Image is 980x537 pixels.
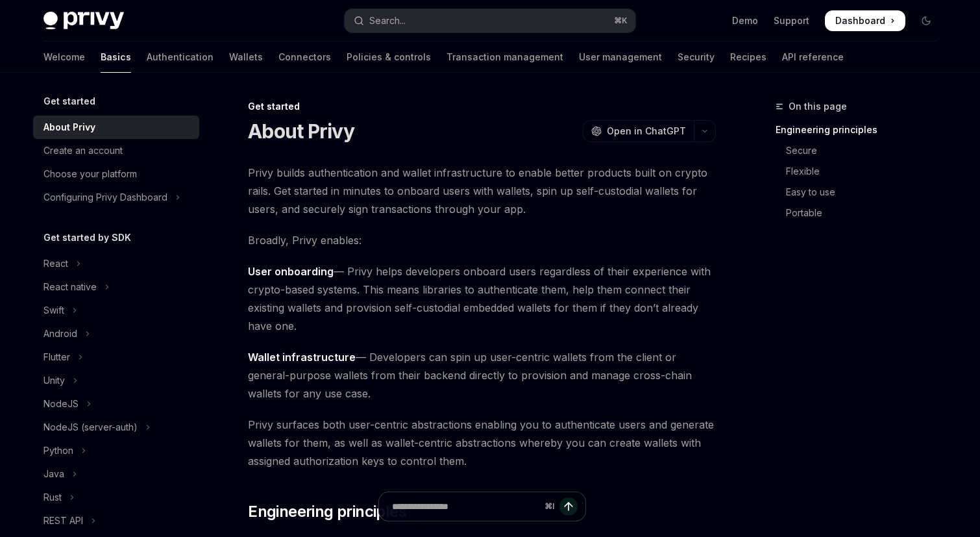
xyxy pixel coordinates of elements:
span: ⌘ K [614,16,628,26]
div: Android [43,326,77,342]
div: Unity [43,373,65,388]
h5: Get started [43,94,95,109]
span: Dashboard [835,14,885,27]
a: Security [678,42,715,73]
a: API reference [782,42,844,73]
button: Toggle Configuring Privy Dashboard section [33,186,199,209]
h5: Get started by SDK [43,230,131,245]
button: Toggle React section [33,252,199,275]
a: Wallets [229,42,263,73]
a: Transaction management [447,42,563,73]
a: User management [579,42,662,73]
button: Toggle REST API section [33,509,199,532]
div: React native [43,279,97,295]
span: — Developers can spin up user-centric wallets from the client or general-purpose wallets from the... [248,348,716,403]
a: Authentication [147,42,214,73]
a: Policies & controls [347,42,431,73]
div: Python [43,443,73,458]
button: Send message [559,497,578,516]
button: Open in ChatGPT [583,120,694,142]
div: Rust [43,490,62,505]
div: Search... [369,13,406,29]
button: Toggle Python section [33,439,199,462]
button: Toggle Unity section [33,369,199,392]
button: Toggle NodeJS (server-auth) section [33,416,199,439]
div: React [43,256,68,271]
div: Choose your platform [43,166,137,182]
span: Privy surfaces both user-centric abstractions enabling you to authenticate users and generate wal... [248,416,716,470]
button: Toggle dark mode [916,10,937,31]
button: Toggle React native section [33,275,199,299]
div: REST API [43,513,83,529]
button: Toggle Java section [33,462,199,486]
div: NodeJS [43,396,79,412]
span: Broadly, Privy enables: [248,231,716,249]
strong: User onboarding [248,265,334,278]
a: Connectors [278,42,331,73]
div: NodeJS (server-auth) [43,419,138,435]
a: Portable [776,203,947,223]
div: About Privy [43,119,95,135]
a: Welcome [43,42,85,73]
a: Flexible [776,161,947,182]
div: Configuring Privy Dashboard [43,190,167,205]
span: On this page [789,99,847,114]
button: Toggle NodeJS section [33,392,199,416]
a: Create an account [33,139,199,162]
a: Dashboard [825,10,905,31]
button: Toggle Flutter section [33,345,199,369]
div: Create an account [43,143,123,158]
a: Demo [732,14,758,27]
strong: Wallet infrastructure [248,351,356,364]
a: Engineering principles [776,119,947,140]
button: Open search [345,9,635,32]
button: Toggle Android section [33,322,199,345]
div: Swift [43,303,64,318]
a: Secure [776,140,947,161]
div: Flutter [43,349,70,365]
button: Toggle Rust section [33,486,199,509]
div: Get started [248,100,716,113]
a: About Privy [33,116,199,139]
h1: About Privy [248,119,354,143]
a: Easy to use [776,182,947,203]
a: Recipes [730,42,766,73]
input: Ask a question... [392,492,539,521]
img: dark logo [43,12,124,30]
span: — Privy helps developers onboard users regardless of their experience with crypto-based systems. ... [248,262,716,335]
a: Support [774,14,809,27]
button: Toggle Swift section [33,299,199,322]
div: Java [43,466,64,482]
a: Choose your platform [33,162,199,186]
a: Basics [101,42,131,73]
span: Privy builds authentication and wallet infrastructure to enable better products built on crypto r... [248,164,716,218]
span: Open in ChatGPT [607,125,686,138]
